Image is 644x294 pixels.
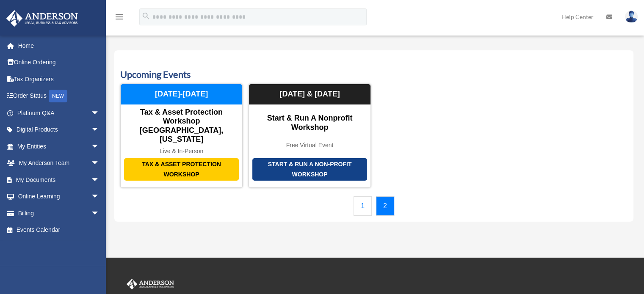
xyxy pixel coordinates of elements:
a: My Entitiesarrow_drop_down [6,138,112,155]
a: Tax Organizers [6,71,112,88]
a: 2 [376,196,394,216]
span: arrow_drop_down [91,121,108,139]
span: arrow_drop_down [91,104,108,122]
a: Order StatusNEW [6,88,112,105]
div: Live & In-Person [121,148,242,155]
span: arrow_drop_down [91,138,108,155]
img: Anderson Advisors Platinum Portal [125,279,176,290]
a: Platinum Q&Aarrow_drop_down [6,104,112,121]
a: Online Ordering [6,54,112,71]
span: arrow_drop_down [91,171,108,189]
div: NEW [49,90,67,102]
a: Tax & Asset Protection Workshop Tax & Asset Protection Workshop [GEOGRAPHIC_DATA], [US_STATE] Liv... [120,84,243,188]
img: Anderson Advisors Platinum Portal [4,10,80,27]
i: menu [114,12,124,22]
a: Home [6,37,112,54]
a: My Anderson Teamarrow_drop_down [6,155,112,172]
div: Start & Run a Nonprofit Workshop [249,114,370,132]
div: Tax & Asset Protection Workshop [GEOGRAPHIC_DATA], [US_STATE] [121,108,242,144]
a: Events Calendar [6,222,108,239]
span: arrow_drop_down [91,155,108,172]
span: arrow_drop_down [91,188,108,206]
div: [DATE] & [DATE] [249,84,370,104]
a: Billingarrow_drop_down [6,205,112,222]
span: arrow_drop_down [91,205,108,222]
a: My Documentsarrow_drop_down [6,171,112,188]
img: User Pic [625,11,638,23]
a: menu [114,15,124,22]
a: Online Learningarrow_drop_down [6,188,112,205]
div: Free Virtual Event [249,142,370,149]
i: search [141,11,151,21]
div: Tax & Asset Protection Workshop [124,158,239,181]
a: Digital Productsarrow_drop_down [6,121,112,138]
div: Start & Run a Non-Profit Workshop [252,158,367,181]
h3: Upcoming Events [120,68,627,81]
a: 1 [354,196,372,216]
div: [DATE]-[DATE] [121,84,242,104]
a: Start & Run a Non-Profit Workshop Start & Run a Nonprofit Workshop Free Virtual Event [DATE] & [D... [249,84,371,188]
